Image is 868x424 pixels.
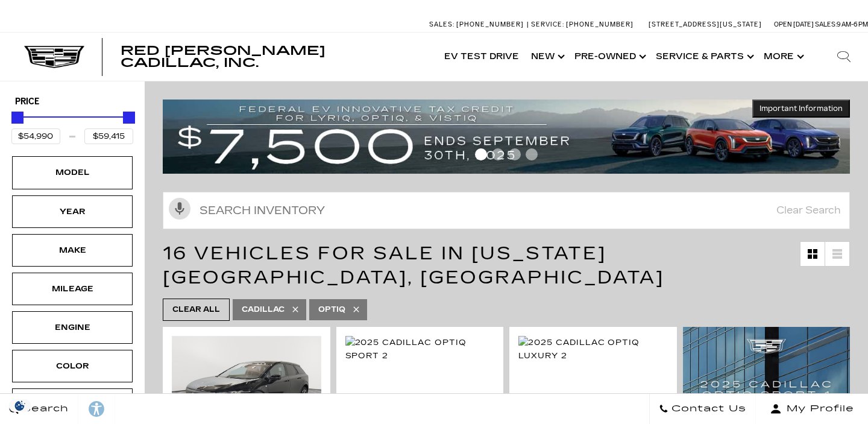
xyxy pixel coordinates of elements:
span: Search [19,400,69,417]
div: MileageMileage [12,273,133,305]
span: [PHONE_NUMBER] [566,21,634,28]
span: Open [DATE] [774,21,814,28]
div: Model [42,166,102,179]
button: More [758,33,808,81]
span: Red [PERSON_NAME] Cadillac, Inc. [121,43,325,70]
a: Service & Parts [650,33,758,81]
span: Sales: [815,21,837,28]
div: ColorColor [12,350,133,382]
span: Go to slide 3 [509,148,521,160]
div: ModelModel [12,156,133,189]
button: Important Information [752,100,850,118]
div: BodystyleBodystyle [12,388,133,421]
input: Minimum [11,128,60,144]
button: Open user profile menu [756,394,868,424]
section: Click to Open Cookie Consent Modal [6,399,34,412]
input: Maximum [84,128,133,144]
a: Service: [PHONE_NUMBER] [527,21,637,28]
a: Contact Us [649,394,756,424]
img: Opt-Out Icon [6,399,34,412]
img: vrp-tax-ending-august-version [163,100,850,173]
div: Maximum Price [123,112,135,124]
span: Sales: [429,21,454,28]
span: Cadillac [242,302,285,317]
a: [STREET_ADDRESS][US_STATE] [649,21,762,28]
div: Color [42,359,102,373]
span: 9 AM-6 PM [837,21,868,28]
span: Contact Us [668,400,746,417]
span: My Profile [782,400,854,417]
div: Year [42,205,102,218]
div: Make [42,244,102,257]
a: Sales: [PHONE_NUMBER] [429,21,527,28]
span: Go to slide 2 [492,148,504,160]
svg: Click to toggle on voice search [169,198,190,220]
a: Pre-Owned [568,33,650,81]
a: New [525,33,568,81]
h5: Price [15,97,130,107]
span: [PHONE_NUMBER] [456,21,524,28]
div: Mileage [42,282,102,296]
span: Go to slide 4 [526,148,538,160]
a: Red [PERSON_NAME] Cadillac, Inc. [121,45,426,69]
span: 16 Vehicles for Sale in [US_STATE][GEOGRAPHIC_DATA], [GEOGRAPHIC_DATA] [163,242,664,288]
div: MakeMake [12,234,133,267]
span: Clear All [172,302,220,317]
img: 2025 Cadillac OPTIQ Luxury 2 [518,336,668,362]
div: YearYear [12,195,133,228]
div: Price [11,107,133,144]
div: EngineEngine [12,311,133,344]
a: EV Test Drive [438,33,525,81]
input: Search Inventory [163,192,850,229]
div: Minimum Price [11,112,24,124]
span: Go to slide 1 [475,148,487,160]
img: 2025 Cadillac OPTIQ Sport 2 [345,336,495,362]
span: Important Information [759,104,843,113]
img: Cadillac Dark Logo with Cadillac White Text [24,46,84,69]
span: Optiq [318,302,345,317]
span: Service: [531,21,564,28]
div: Engine [42,321,102,334]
